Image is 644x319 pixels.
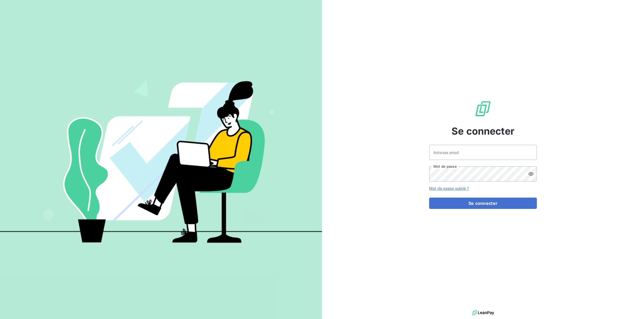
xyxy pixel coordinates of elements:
[429,186,469,191] a: Mot de passe oublié ?
[429,145,537,160] input: placeholder
[451,124,514,138] span: Se connecter
[474,100,492,117] img: Logo LeanPay
[429,198,537,209] button: Se connecter
[472,309,494,317] img: logo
